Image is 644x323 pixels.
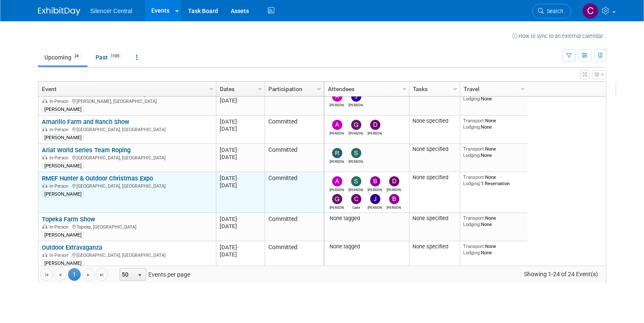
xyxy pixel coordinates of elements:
[389,176,399,186] img: Dayla Hughes
[42,90,150,97] a: [PERSON_NAME] Farm and Ranch Expo
[42,118,129,126] a: Amarillo Farm and Ranch Show
[450,82,460,94] a: Column Settings
[412,215,456,222] div: None specified
[412,174,456,181] div: None specified
[332,120,342,130] img: Andrew Sorenson
[136,272,143,279] span: select
[220,223,261,230] div: [DATE]
[237,147,239,153] span: -
[72,53,81,59] span: 24
[412,118,456,124] div: None specified
[401,86,408,92] span: Column Settings
[463,152,481,158] span: Lodging:
[330,204,344,210] div: Gregory Wilkerson
[220,118,261,125] div: [DATE]
[42,106,84,113] div: [PERSON_NAME]
[544,8,563,14] span: Search
[49,224,71,230] span: In-Person
[349,158,363,164] div: Sarah Young
[368,130,382,135] div: Dean Woods
[463,250,481,256] span: Lodging:
[265,172,324,213] td: Committed
[463,215,524,227] div: None None
[332,176,342,186] img: Andrew Sorenson
[268,82,318,96] a: Participation
[237,216,239,222] span: -
[42,162,84,169] div: [PERSON_NAME]
[49,127,71,132] span: In-Person
[265,144,324,172] td: Committed
[519,86,526,92] span: Column Settings
[314,82,324,94] a: Column Settings
[89,49,128,65] a: Past1105
[265,241,324,269] td: Committed
[96,268,108,281] a: Go to the last page
[387,186,401,192] div: Dayla Hughes
[412,146,456,153] div: None specified
[42,146,131,154] a: Ariat World Series Team Roping
[237,244,239,250] span: -
[42,223,212,230] div: Topeka, [GEOGRAPHIC_DATA]
[389,194,399,204] img: Braden Hougaard
[108,53,122,59] span: 1105
[370,194,380,204] img: Jessica Crawford
[42,191,84,197] div: [PERSON_NAME]
[463,221,481,227] span: Lodging:
[413,82,454,96] a: Tasks
[582,3,598,19] img: Carin Froehlich
[349,102,363,107] div: Justin Armstrong
[400,82,409,94] a: Column Settings
[349,186,363,192] div: Steve Phillips
[452,86,458,92] span: Column Settings
[332,194,342,204] img: Gregory Wilkerson
[90,8,133,14] span: Silencer Central
[532,4,571,19] a: Search
[463,215,485,221] span: Transport:
[351,92,361,102] img: Justin Armstrong
[330,102,344,107] div: Andrew Sorenson
[351,176,361,186] img: Steve Phillips
[220,146,261,153] div: [DATE]
[330,130,344,135] div: Andrew Sorenson
[316,86,322,92] span: Column Settings
[38,49,87,65] a: Upcoming24
[349,204,363,210] div: Cade Cox
[220,175,261,182] div: [DATE]
[237,118,239,125] span: -
[463,174,524,186] div: None 1 Reservation
[332,92,342,102] img: Andrew Sorenson
[220,215,261,223] div: [DATE]
[330,186,344,192] div: Andrew Sorenson
[42,183,47,188] img: In-Person Event
[463,96,481,102] span: Lodging:
[387,204,401,210] div: Braden Hougaard
[220,97,261,104] div: [DATE]
[42,97,212,105] div: [PERSON_NAME], [GEOGRAPHIC_DATA]
[463,174,485,180] span: Transport:
[257,86,263,92] span: Column Settings
[42,134,84,141] div: [PERSON_NAME]
[220,251,261,258] div: [DATE]
[327,215,406,222] div: None tagged
[68,268,81,281] span: 1
[332,148,342,158] img: Rob Young
[463,180,481,186] span: Lodging:
[49,155,71,161] span: In-Person
[49,99,71,104] span: In-Person
[208,86,215,92] span: Column Settings
[265,116,324,144] td: Committed
[42,82,210,96] a: Event
[220,125,261,132] div: [DATE]
[42,251,212,258] div: [GEOGRAPHIC_DATA], [GEOGRAPHIC_DATA]
[38,7,80,16] img: ExhibitDay
[42,260,84,266] div: [PERSON_NAME]
[42,231,84,238] div: [PERSON_NAME]
[42,154,212,161] div: [GEOGRAPHIC_DATA], [GEOGRAPHIC_DATA]
[265,213,324,241] td: Committed
[351,148,361,158] img: Sarah Young
[42,127,47,131] img: In-Person Event
[330,158,344,164] div: Rob Young
[412,243,456,250] div: None specified
[220,182,261,189] div: [DATE]
[220,153,261,161] div: [DATE]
